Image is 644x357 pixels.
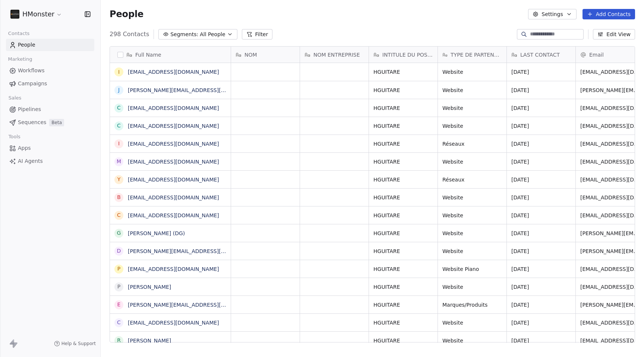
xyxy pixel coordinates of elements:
div: c [117,104,121,112]
span: People [18,41,35,49]
div: LAST CONTACT [507,47,575,63]
span: Contacts [5,28,33,39]
span: Sequences [18,119,46,126]
span: Website [442,68,502,76]
div: c [117,319,121,326]
span: [EMAIL_ADDRESS][DOMAIN_NAME] [580,337,640,344]
div: i [118,140,120,148]
span: [PERSON_NAME][EMAIL_ADDRESS][DOMAIN_NAME] [580,230,640,237]
button: HMonster [9,8,64,20]
span: [DATE] [511,265,571,273]
span: [EMAIL_ADDRESS][DOMAIN_NAME] [580,194,640,201]
div: b [117,193,121,201]
span: INTITULE DU POSTE [382,51,433,59]
div: y [117,176,121,183]
span: Sales [5,92,25,104]
span: HGUITARE [373,176,433,183]
span: [DATE] [511,301,571,309]
div: NOM ENTREPRISE [300,47,369,63]
span: [DATE] [511,319,571,326]
span: HMonster [22,9,54,19]
button: Edit View [593,29,635,40]
div: c [117,122,121,130]
span: HGUITARE [373,247,433,255]
button: Settings [528,9,576,19]
span: [EMAIL_ADDRESS][DOMAIN_NAME] [580,283,640,291]
a: People [6,39,94,51]
span: [PERSON_NAME][EMAIL_ADDRESS][DOMAIN_NAME] [580,301,640,309]
span: HGUITARE [373,122,433,130]
span: HGUITARE [373,301,433,309]
span: [DATE] [511,230,571,237]
span: [DATE] [511,194,571,201]
a: [EMAIL_ADDRESS][DOMAIN_NAME] [128,320,219,326]
a: [EMAIL_ADDRESS][DOMAIN_NAME] [128,159,219,165]
span: HGUITARE [373,194,433,201]
span: HGUITARE [373,104,433,112]
div: i [118,68,120,76]
span: HGUITARE [373,230,433,237]
div: m [117,158,121,165]
span: [EMAIL_ADDRESS][DOMAIN_NAME] [580,212,640,219]
span: [DATE] [511,140,571,148]
div: d [117,247,121,255]
span: [EMAIL_ADDRESS][DOMAIN_NAME] [580,265,640,273]
span: [PERSON_NAME][EMAIL_ADDRESS][DOMAIN_NAME] [580,247,640,255]
span: Workflows [18,67,45,75]
span: AI Agents [18,157,43,165]
span: [DATE] [511,283,571,291]
span: Full Name [135,51,161,59]
span: Website Piano [442,265,502,273]
span: Email [589,51,604,59]
div: G [117,229,121,237]
div: R [117,337,121,344]
span: Website [442,319,502,326]
button: Add Contacts [583,9,635,19]
a: [EMAIL_ADDRESS][DOMAIN_NAME] [128,105,219,111]
span: HGUITARE [373,265,433,273]
a: [EMAIL_ADDRESS][DOMAIN_NAME] [128,123,219,129]
span: Campaigns [18,80,47,88]
span: HGUITARE [373,68,433,76]
span: Pipelines [18,105,41,113]
a: Apps [6,142,94,154]
div: j [118,86,120,94]
div: c [117,211,121,219]
span: Website [442,230,502,237]
span: Website [442,158,502,165]
div: TYPE DE PARTENARIAT [438,47,506,63]
a: [PERSON_NAME] [128,284,171,290]
span: Website [442,104,502,112]
span: HGUITARE [373,283,433,291]
div: P [117,283,120,291]
span: Réseaux [442,176,502,183]
span: Tools [5,131,23,142]
a: SequencesBeta [6,116,94,129]
span: 298 Contacts [110,30,149,39]
span: [PERSON_NAME][EMAIL_ADDRESS][DOMAIN_NAME] [580,86,640,94]
span: [DATE] [511,104,571,112]
span: [DATE] [511,86,571,94]
span: NOM [244,51,257,59]
span: [EMAIL_ADDRESS][DOMAIN_NAME] [580,176,640,183]
span: [DATE] [511,176,571,183]
span: HGUITARE [373,212,433,219]
span: [DATE] [511,212,571,219]
div: grid [110,63,231,343]
span: [DATE] [511,158,571,165]
span: HGUITARE [373,319,433,326]
span: NOM ENTREPRISE [313,51,360,59]
a: Pipelines [6,103,94,116]
span: [EMAIL_ADDRESS][DOMAIN_NAME] [580,140,640,148]
span: HGUITARE [373,140,433,148]
span: Website [442,86,502,94]
span: Segments: [170,31,198,38]
span: Website [442,122,502,130]
div: NOM [231,47,300,63]
span: Apps [18,144,31,152]
a: [EMAIL_ADDRESS][DOMAIN_NAME] [128,195,219,200]
span: [EMAIL_ADDRESS][DOMAIN_NAME] [580,122,640,130]
span: Réseaux [442,140,502,148]
span: Website [442,194,502,201]
span: HGUITARE [373,158,433,165]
